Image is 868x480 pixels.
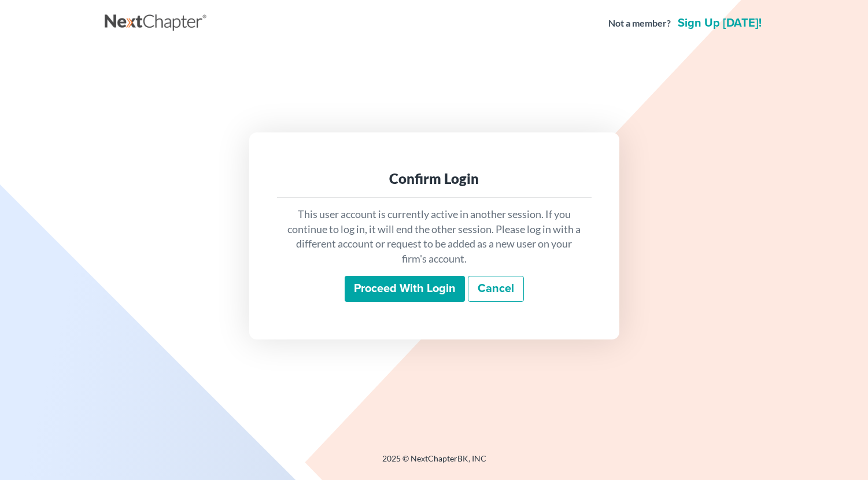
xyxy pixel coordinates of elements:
[675,17,764,29] a: Sign up [DATE]!
[286,207,582,267] p: This user account is currently active in another session. If you continue to log in, it will end ...
[105,453,764,474] div: 2025 © NextChapterBK, INC
[286,169,582,188] div: Confirm Login
[345,276,465,302] input: Proceed with login
[608,17,671,30] strong: Not a member?
[468,276,524,302] a: Cancel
